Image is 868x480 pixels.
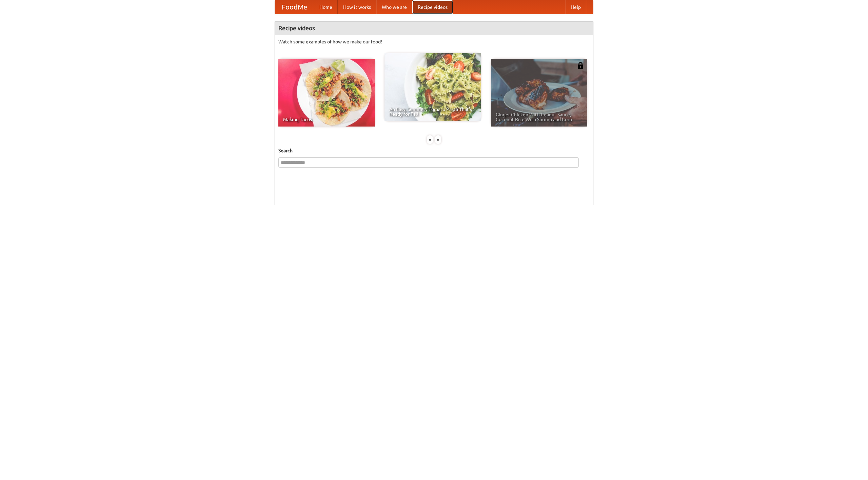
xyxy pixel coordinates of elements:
a: Help [565,0,586,14]
a: Who we are [376,0,412,14]
h5: Search [278,147,590,154]
a: Recipe videos [412,0,453,14]
span: An Easy, Summery Tomato Pasta That's Ready for Fall [389,107,476,116]
p: Watch some examples of how we make our food! [278,38,590,45]
a: An Easy, Summery Tomato Pasta That's Ready for Fall [384,53,481,121]
div: « [427,135,433,144]
img: 483408.png [577,62,584,69]
a: Home [314,0,338,14]
a: Making Tacos [278,59,375,127]
h4: Recipe videos [275,21,593,35]
a: How it works [338,0,376,14]
span: Making Tacos [283,117,370,122]
div: » [435,135,441,144]
a: FoodMe [275,0,314,14]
